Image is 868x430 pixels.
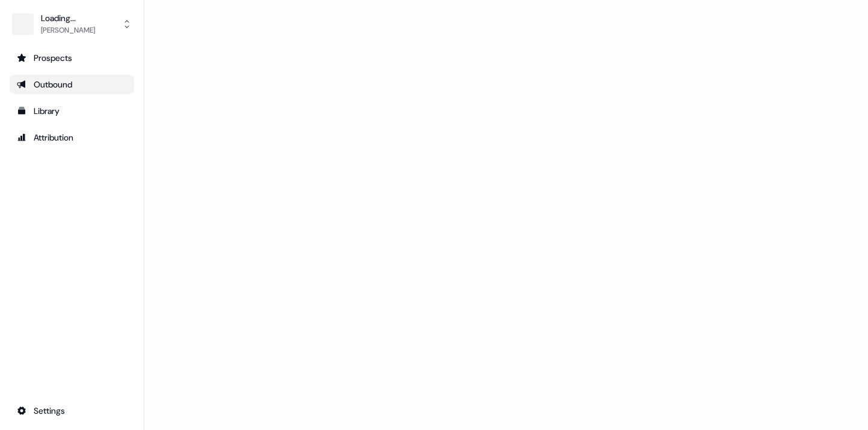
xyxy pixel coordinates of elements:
div: Loading... [41,12,95,24]
div: Prospects [17,52,127,64]
div: Attribution [17,131,127,144]
a: Go to prospects [10,48,134,68]
a: Go to outbound experience [10,75,134,94]
div: [PERSON_NAME] [41,24,95,36]
a: Go to integrations [10,401,134,420]
div: Library [17,105,127,117]
div: Outbound [17,78,127,90]
a: Go to attribution [10,128,134,147]
div: Settings [17,405,127,417]
a: Go to templates [10,101,134,121]
button: Loading...[PERSON_NAME] [10,10,134,39]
